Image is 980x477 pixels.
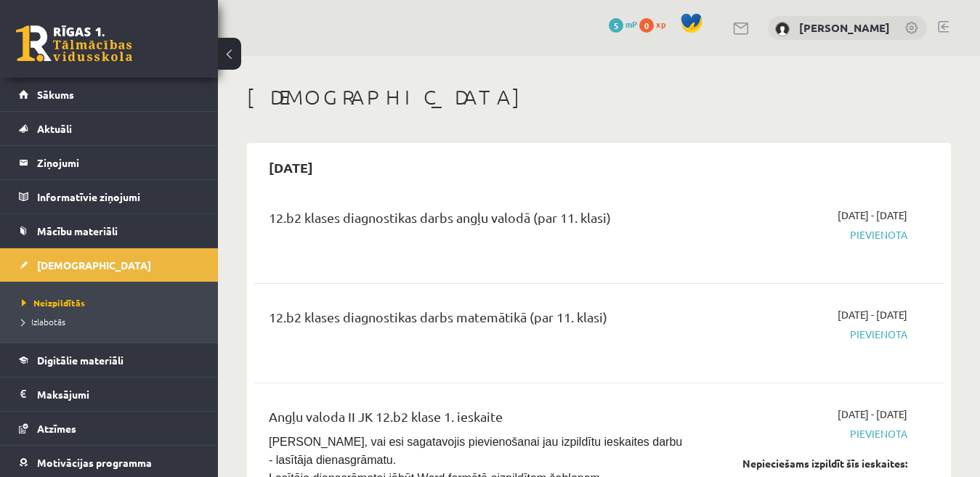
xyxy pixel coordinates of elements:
[609,18,623,33] span: 5
[838,307,907,322] span: [DATE] - [DATE]
[247,85,951,110] h1: [DEMOGRAPHIC_DATA]
[19,378,200,411] a: Maksājumi
[37,146,200,179] legend: Ziņojumi
[709,327,907,342] span: Pievienota
[19,214,200,248] a: Mācību materiāli
[37,422,76,435] span: Atzīmes
[19,180,200,213] a: Informatīvie ziņojumi
[22,315,203,328] a: Izlabotās
[609,18,637,30] a: 5 mP
[37,224,118,237] span: Mācību materiāli
[19,343,200,377] a: Digitālie materiāli
[838,407,907,422] span: [DATE] - [DATE]
[19,248,200,282] a: [DEMOGRAPHIC_DATA]
[37,258,151,272] span: [DEMOGRAPHIC_DATA]
[709,426,907,441] span: Pievienota
[37,180,200,213] legend: Informatīvie ziņojumi
[775,22,790,36] img: Edgars Kleinbergs
[16,25,132,62] a: Rīgas 1. Tālmācības vidusskola
[254,150,328,184] h2: [DATE]
[19,78,200,111] a: Sākums
[19,146,200,179] a: Ziņojumi
[269,208,687,235] div: 12.b2 klases diagnostikas darbs angļu valodā (par 11. klasi)
[22,297,85,309] span: Neizpildītās
[639,18,654,33] span: 0
[37,456,152,469] span: Motivācijas programma
[22,316,65,327] span: Izlabotās
[22,296,203,309] a: Neizpildītās
[269,307,687,334] div: 12.b2 klases diagnostikas darbs matemātikā (par 11. klasi)
[37,88,74,101] span: Sākums
[269,407,687,433] div: Angļu valoda II JK 12.b2 klase 1. ieskaite
[639,18,673,30] a: 0 xp
[19,112,200,145] a: Aktuāli
[37,378,200,411] legend: Maksājumi
[656,18,665,30] span: xp
[625,18,637,30] span: mP
[37,122,72,135] span: Aktuāli
[709,456,907,471] div: Nepieciešams izpildīt šīs ieskaites:
[19,412,200,445] a: Atzīmes
[37,354,123,367] span: Digitālie materiāli
[799,20,890,35] a: [PERSON_NAME]
[709,227,907,242] span: Pievienota
[838,208,907,223] span: [DATE] - [DATE]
